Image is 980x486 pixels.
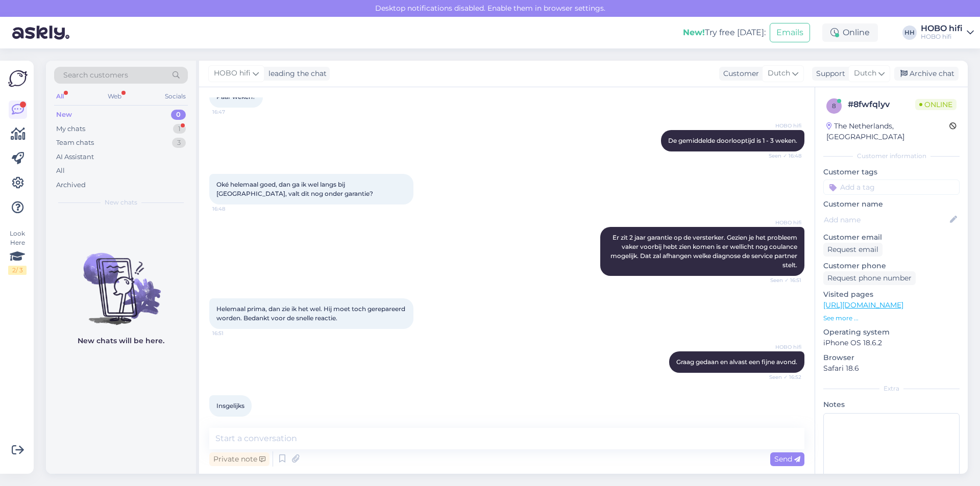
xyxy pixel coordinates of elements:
[171,110,186,120] div: 0
[915,99,957,110] span: Online
[770,23,810,42] button: Emails
[54,90,66,103] div: All
[668,137,797,144] span: De gemiddelde doorlooptijd is 1 - 3 weken.
[216,402,244,410] span: Insgelijks
[212,108,251,116] span: 16:47
[823,300,903,310] a: [URL][DOMAIN_NAME]
[173,124,186,134] div: 1
[854,68,876,79] span: Dutch
[56,180,86,190] div: Archived
[763,122,801,130] span: HOBO hifi
[823,232,960,243] p: Customer email
[824,214,948,225] input: Add name
[610,234,799,269] span: Er zit 2 jaar garantie op de versterker. Gezien je het probleem vaker voorbij hebt zien komen is ...
[768,68,790,79] span: Dutch
[763,219,801,226] span: HOBO hifi
[56,166,65,176] div: All
[902,25,917,40] div: HH
[676,358,797,366] span: Graag gedaan en alvast een fijne avond.
[823,314,960,323] p: See more ...
[823,199,960,210] p: Customer name
[823,261,960,271] p: Customer phone
[105,198,137,207] span: New chats
[823,384,960,393] div: Extra
[823,180,960,195] input: Add a tag
[56,110,72,120] div: New
[763,276,801,284] span: Seen ✓ 16:51
[212,205,251,213] span: 16:48
[812,68,845,79] div: Support
[216,181,373,197] span: Oké helemaal goed, dan ga ik wel langs bij [GEOGRAPHIC_DATA], valt dit nog onder garantie?
[763,373,801,381] span: Seen ✓ 16:52
[172,138,186,148] div: 3
[106,90,124,103] div: Web
[823,167,960,177] p: Customer tags
[823,399,960,410] p: Notes
[832,102,836,110] span: 8
[823,352,960,363] p: Browser
[921,24,974,41] a: HOBO hifiHOBO hifi
[719,68,759,79] div: Customer
[46,235,196,326] img: No chats
[683,27,766,39] div: Try free [DATE]:
[212,417,251,425] span: 16:52
[683,28,705,37] b: New!
[823,271,916,285] div: Request phone number
[214,68,251,79] span: HOBO hifi
[921,33,963,41] div: HOBO hifi
[78,336,164,346] p: New chats will be here.
[209,452,269,466] div: Private note
[163,90,188,103] div: Socials
[921,24,963,33] div: HOBO hifi
[823,363,960,374] p: Safari 18.6
[822,23,878,42] div: Online
[216,305,407,322] span: Helemaal prima, dan zie ik het wel. Hij moet toch gerepareerd worden. Bedankt voor de snelle reac...
[56,124,85,134] div: My chats
[763,152,801,160] span: Seen ✓ 16:48
[763,343,801,351] span: HOBO hifi
[894,67,959,81] div: Archive chat
[56,138,94,148] div: Team chats
[63,70,128,81] span: Search customers
[823,243,883,257] div: Request email
[774,454,800,464] span: Send
[823,338,960,348] p: iPhone OS 18.6.2
[8,69,28,88] img: Askly Logo
[823,327,960,338] p: Operating system
[8,266,27,275] div: 2 / 3
[826,121,949,142] div: The Netherlands, [GEOGRAPHIC_DATA]
[8,229,27,275] div: Look Here
[823,151,960,161] div: Customer information
[264,68,327,79] div: leading the chat
[212,329,251,337] span: 16:51
[848,98,915,111] div: # 8fwfqlyv
[823,289,960,300] p: Visited pages
[56,152,94,162] div: AI Assistant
